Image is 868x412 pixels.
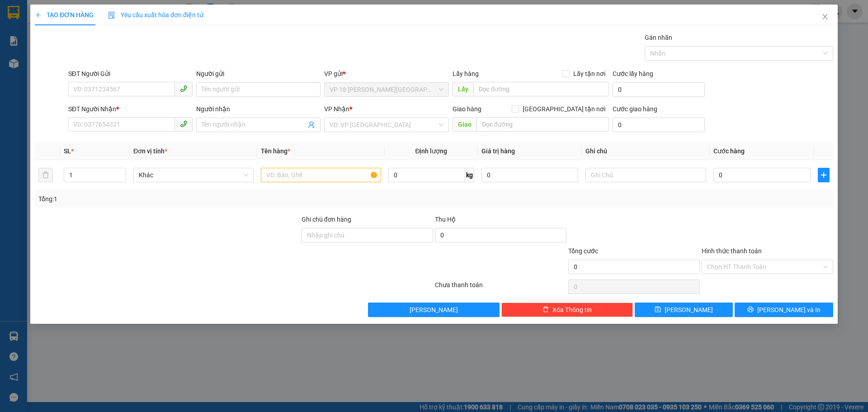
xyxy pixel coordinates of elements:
span: SL [64,147,71,155]
label: Hình thức thanh toán [702,247,762,255]
th: Ghi chú [582,142,710,160]
label: Gán nhãn [645,34,672,41]
span: [GEOGRAPHIC_DATA] tận nơi [519,104,609,114]
label: Ghi chú đơn hàng [302,216,351,223]
img: icon [108,12,115,19]
span: Yêu cầu xuất hóa đơn điện tử [108,11,203,19]
span: kg [465,168,474,182]
span: Giao [453,117,476,132]
button: deleteXóa Thông tin [502,303,633,317]
div: VP gửi [325,69,449,79]
input: VD: Bàn, Ghế [261,168,381,182]
span: Tên hàng [261,147,290,155]
div: Chưa thanh toán [434,280,567,296]
span: [PERSON_NAME] và In [757,305,821,315]
span: Giao hàng [453,105,481,113]
span: Định lượng [415,147,448,155]
label: Cước lấy hàng [613,70,653,77]
span: plus [818,171,829,179]
span: delete [542,306,549,313]
button: [PERSON_NAME] [368,303,500,317]
div: SĐT Người Gửi [68,69,193,79]
span: printer [747,306,754,313]
button: printer[PERSON_NAME] và In [735,303,833,317]
input: Cước lấy hàng [613,82,705,97]
div: Người gửi [196,69,321,79]
span: VP Nhận [325,105,350,113]
span: user-add [308,121,316,128]
span: Lấy [453,82,473,96]
span: close [821,13,829,20]
span: save [655,306,661,313]
span: [PERSON_NAME] [665,305,713,315]
button: plus [818,168,830,182]
span: phone [180,85,187,92]
span: VP 18 Nguyễn Thái Bình - Quận 1 [330,83,443,96]
button: save[PERSON_NAME] [635,303,733,317]
span: TẠO ĐƠN HÀNG [35,11,94,19]
span: Lấy hàng [453,70,479,77]
div: Người nhận [196,104,321,114]
span: Xóa Thông tin [552,305,592,315]
span: Giá trị hàng [481,147,515,155]
div: Tổng: 1 [38,194,335,204]
input: Ghi Chú [586,168,706,182]
input: Cước giao hàng [613,118,705,132]
span: [PERSON_NAME] [410,305,458,315]
span: Khác [139,168,248,182]
label: Cước giao hàng [613,105,657,113]
span: Đơn vị tính [133,147,167,155]
div: SĐT Người Nhận [68,104,193,114]
input: Ghi chú đơn hàng [302,228,433,242]
span: Tổng cước [568,247,598,255]
span: phone [180,120,187,128]
button: Close [812,5,838,30]
input: Dọc đường [473,82,609,96]
span: Cước hàng [713,147,745,155]
span: plus [35,12,41,18]
input: 0 [481,168,579,182]
span: Lấy tận nơi [570,69,609,79]
span: Thu Hộ [435,216,456,223]
input: Dọc đường [476,117,609,132]
button: delete [38,168,53,182]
